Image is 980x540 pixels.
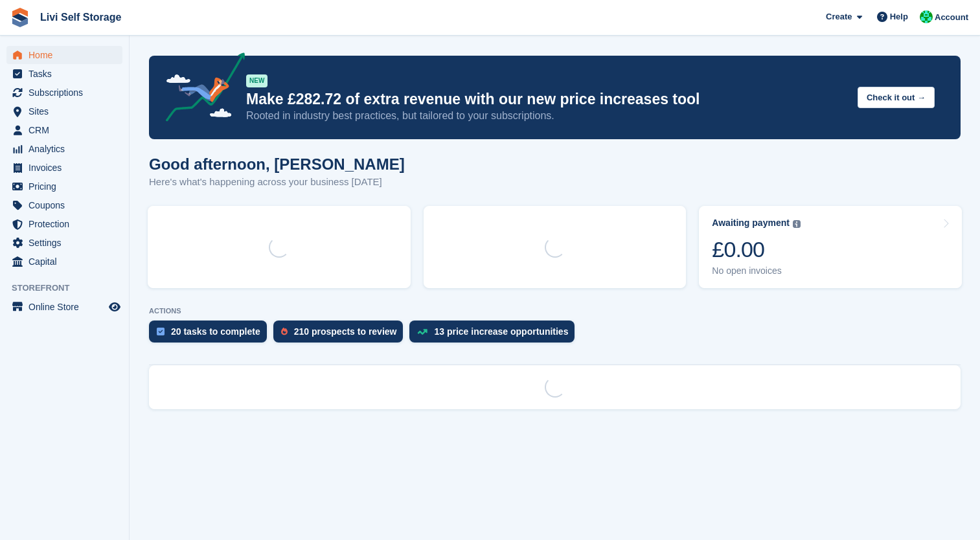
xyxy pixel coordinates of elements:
[28,159,106,177] span: Invoices
[6,46,122,64] a: menu
[28,196,106,214] span: Coupons
[699,206,962,288] a: Awaiting payment £0.00 No open invoices
[28,46,106,64] span: Home
[434,326,568,337] div: 13 price increase opportunities
[10,8,30,27] img: stora-icon-8386f47178a22dfd0bd8f6a31ec36ba5ce8667c1dd55bd0f319d3a0aa187defe.svg
[712,265,801,276] div: No open invoices
[281,328,288,335] img: prospect-51fa495bee0391a8d652442698ab0144808aea92771e9ea1ae160a38d050c398.svg
[149,175,405,190] p: Here's what's happening across your business [DATE]
[294,326,397,337] div: 210 prospects to review
[6,102,122,120] a: menu
[409,321,581,349] a: 13 price increase opportunities
[28,215,106,233] span: Protection
[6,159,122,177] a: menu
[6,65,122,83] a: menu
[793,220,801,228] img: icon-info-grey-7440780725fd019a000dd9b08b2336e03edf1995a4989e88bcd33f0948082b44.svg
[712,218,790,229] div: Awaiting payment
[273,321,410,349] a: 210 prospects to review
[28,298,106,316] span: Online Store
[149,307,961,315] p: ACTIONS
[6,234,122,252] a: menu
[12,282,129,295] span: Storefront
[28,65,106,83] span: Tasks
[246,109,847,123] p: Rooted in industry best practices, but tailored to your subscriptions.
[6,121,122,139] a: menu
[6,298,122,316] a: menu
[6,84,122,102] a: menu
[6,253,122,271] a: menu
[28,253,106,271] span: Capital
[6,196,122,214] a: menu
[826,10,852,23] span: Create
[6,140,122,158] a: menu
[28,121,106,139] span: CRM
[149,321,273,349] a: 20 tasks to complete
[246,74,268,87] div: NEW
[28,140,106,158] span: Analytics
[6,177,122,196] a: menu
[35,6,126,28] a: Livi Self Storage
[6,215,122,233] a: menu
[712,236,801,263] div: £0.00
[171,326,260,337] div: 20 tasks to complete
[28,177,106,196] span: Pricing
[246,90,847,109] p: Make £282.72 of extra revenue with our new price increases tool
[28,84,106,102] span: Subscriptions
[858,87,935,108] button: Check it out →
[155,52,245,126] img: price-adjustments-announcement-icon-8257ccfd72463d97f412b2fc003d46551f7dbcb40ab6d574587a9cd5c0d94...
[157,328,165,335] img: task-75834270c22a3079a89374b754ae025e5fb1db73e45f91037f5363f120a921f8.svg
[920,10,933,23] img: Joe Robertson
[417,329,427,335] img: price_increase_opportunities-93ffe204e8149a01c8c9dc8f82e8f89637d9d84a8eef4429ea346261dce0b2c0.svg
[28,234,106,252] span: Settings
[890,10,908,23] span: Help
[935,11,968,24] span: Account
[107,299,122,315] a: Preview store
[149,155,405,173] h1: Good afternoon, [PERSON_NAME]
[28,102,106,120] span: Sites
